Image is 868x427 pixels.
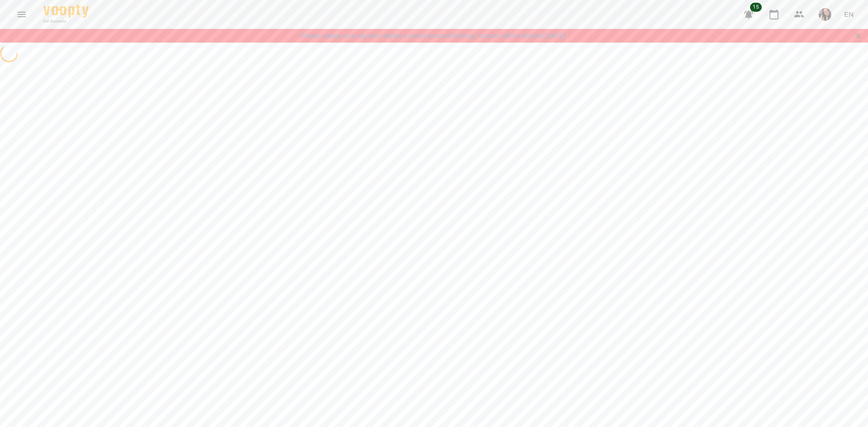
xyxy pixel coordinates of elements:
[840,6,857,23] button: EN
[852,29,864,42] button: Закрити сповіщення
[844,9,854,19] span: EN
[43,19,89,24] span: For Business
[43,5,89,18] img: Voopty Logo
[750,3,762,12] span: 15
[819,8,831,21] img: 3bc0214f3b350db90c175055aaa1f47b.PNG
[11,4,33,25] button: Menu
[301,31,567,40] a: Please update your payment details to avoid account blocking. Account will be blocked [DATE].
